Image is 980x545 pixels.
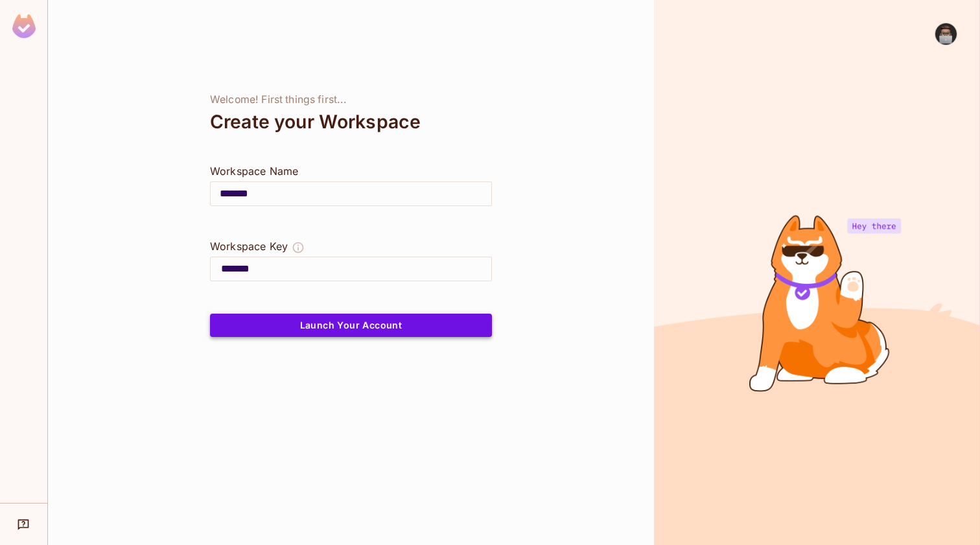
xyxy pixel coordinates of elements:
img: Luis Mendoza [935,23,957,45]
button: The Workspace Key is unique, and serves as the identifier of your workspace. [292,238,305,257]
button: Launch Your Account [210,314,492,337]
div: Workspace Key [210,238,288,254]
div: Workspace Name [210,163,492,179]
div: Welcome! First things first... [210,93,492,106]
div: Create your Workspace [210,106,492,137]
img: SReyMgAAAABJRU5ErkJggg== [12,14,36,38]
div: Help & Updates [9,511,38,537]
